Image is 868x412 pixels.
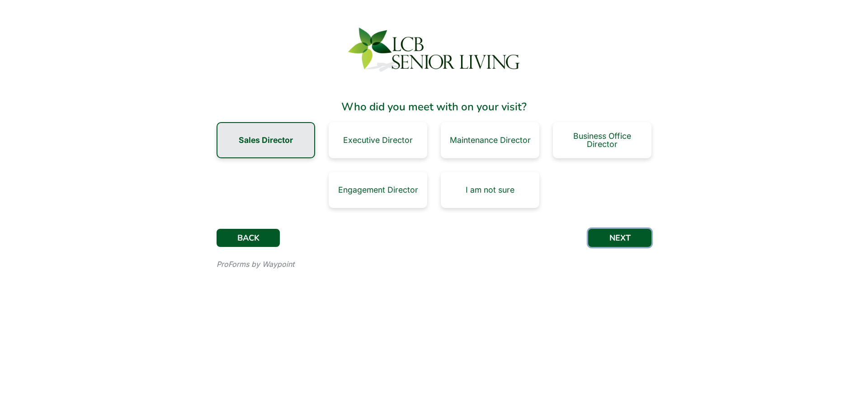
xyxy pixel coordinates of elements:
img: ca1e8d4c-21cc-4d8e-8c61-34a84f21794c.png [344,24,524,78]
button: BACK [217,229,280,247]
a: ProForms by Waypoint [217,260,294,269]
div: Who did you meet with on your visit? [217,99,651,115]
div: Sales Director [239,136,293,144]
div: Executive Director [343,136,413,144]
div: Maintenance Director [450,136,531,144]
div: Business Office Director [560,132,644,148]
div: I am not sure [466,186,514,194]
button: NEXT [588,229,651,247]
div: Engagement Director [338,186,418,194]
